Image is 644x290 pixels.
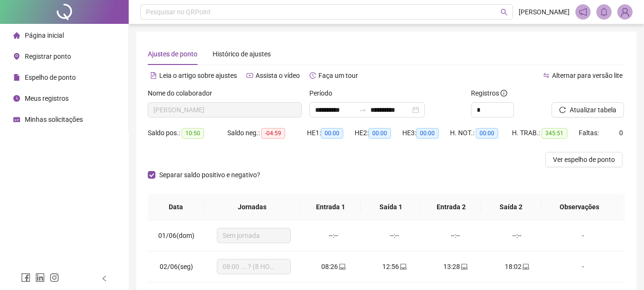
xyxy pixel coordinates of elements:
[153,103,296,117] span: LAIS SANTOS BORGES NASCIMENTO
[25,116,83,123] span: Minhas solicitações
[25,95,69,102] span: Meus registros
[494,261,540,272] div: 18:02
[559,107,566,113] span: reload
[545,152,623,167] button: Ver espelho de ponto
[618,5,632,19] img: 89835
[519,7,570,17] span: [PERSON_NAME]
[13,53,20,60] span: environment
[421,194,481,220] th: Entrada 2
[321,128,343,139] span: 00:00
[155,170,264,180] span: Separar saldo positivo e negativo?
[182,128,204,139] span: 10:50
[361,194,421,220] th: Saída 1
[307,128,355,139] div: HE 1:
[359,106,367,114] span: to
[552,102,624,118] button: Atualizar tabela
[338,263,346,270] span: laptop
[13,32,20,39] span: home
[600,8,608,16] span: bell
[246,72,253,79] span: youtube
[256,72,300,79] span: Assista o vídeo
[481,194,541,220] th: Saída 2
[309,72,316,79] span: history
[50,273,59,282] span: instagram
[13,74,20,81] span: file
[579,129,600,137] span: Faltas:
[101,275,108,282] span: left
[543,72,550,79] span: swap
[501,90,507,97] span: info-circle
[160,263,193,270] span: 02/06(seg)
[301,194,361,220] th: Entrada 1
[309,88,338,98] label: Período
[553,154,615,165] span: Ver espelho de ponto
[311,261,357,272] div: 08:26
[25,74,76,81] span: Espelho de ponto
[150,72,157,79] span: file-text
[223,259,285,274] span: 08:00 ... ? (8 HORAS)
[148,194,204,220] th: Data
[433,230,479,241] div: --:--
[476,128,498,139] span: 00:00
[213,50,271,58] span: Histórico de ajustes
[542,128,567,139] span: 345:51
[555,261,611,272] div: -
[402,128,450,139] div: HE 3:
[148,128,227,139] div: Saldo pos.:
[311,230,357,241] div: --:--
[433,261,479,272] div: 13:28
[227,128,307,139] div: Saldo neg.:
[399,263,407,270] span: laptop
[204,194,301,220] th: Jornadas
[372,230,418,241] div: --:--
[35,273,45,282] span: linkedin
[501,9,508,16] span: search
[21,273,31,282] span: facebook
[471,88,507,98] span: Registros
[450,128,512,139] div: H. NOT.:
[148,88,218,98] label: Nome do colaborador
[13,116,20,123] span: schedule
[552,72,623,79] span: Alternar para versão lite
[261,128,285,139] span: -04:59
[521,263,529,270] span: laptop
[158,232,194,239] span: 01/06(dom)
[25,32,64,39] span: Página inicial
[355,128,402,139] div: HE 2:
[148,50,197,58] span: Ajustes de ponto
[416,128,439,139] span: 00:00
[223,228,285,243] span: Sem jornada
[359,106,367,114] span: swap-right
[619,129,623,137] span: 0
[159,72,237,79] span: Leia o artigo sobre ajustes
[542,194,618,220] th: Observações
[555,230,611,241] div: -
[13,95,20,102] span: clock-circle
[549,202,610,212] span: Observações
[494,230,540,241] div: --:--
[318,72,358,79] span: Faça um tour
[512,128,579,139] div: H. TRAB.:
[460,263,468,270] span: laptop
[25,53,71,60] span: Registrar ponto
[579,8,587,16] span: notification
[372,261,418,272] div: 12:56
[368,128,391,139] span: 00:00
[570,105,616,115] span: Atualizar tabela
